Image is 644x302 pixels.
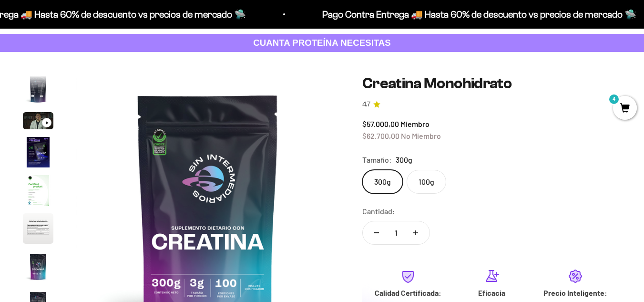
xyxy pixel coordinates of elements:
[608,94,620,105] mark: 4
[363,221,390,244] button: Reducir cantidad
[253,38,391,48] strong: CUANTA PROTEÍNA NECESITAS
[396,154,412,166] span: 300g
[284,7,598,22] p: Pago Contra Entrega 🚚 Hasta 60% de descuento vs precios de mercado 🛸
[400,119,429,128] span: Miembro
[362,131,399,140] span: $62.700,00
[23,175,53,208] button: Ir al artículo 5
[543,288,607,297] strong: Precio Inteligente:
[401,131,441,140] span: No Miembro
[23,213,53,244] img: Creatina Monohidrato
[23,112,53,132] button: Ir al artículo 3
[23,137,53,167] img: Creatina Monohidrato
[23,251,53,282] img: Creatina Monohidrato
[362,99,621,110] a: 4.74.7 de 5.0 estrellas
[613,104,637,114] a: 4
[362,205,395,218] label: Cantidad:
[362,119,399,128] span: $57.000,00
[23,74,53,107] button: Ir al artículo 2
[362,75,621,92] h1: Creatina Monohidrato
[23,213,53,247] button: Ir al artículo 6
[362,154,392,166] legend: Tamaño:
[402,221,429,244] button: Aumentar cantidad
[23,74,53,104] img: Creatina Monohidrato
[23,175,53,206] img: Creatina Monohidrato
[23,137,53,170] button: Ir al artículo 4
[375,288,441,297] strong: Calidad Certificada:
[23,251,53,285] button: Ir al artículo 7
[362,99,370,110] span: 4.7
